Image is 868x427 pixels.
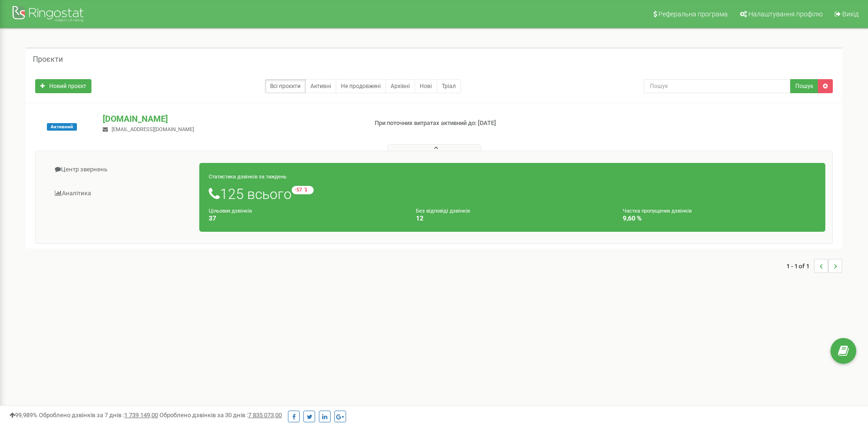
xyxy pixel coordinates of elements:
[265,79,306,93] a: Всі проєкти
[35,79,91,93] a: Новий проєкт
[209,174,287,180] small: Статистика дзвінків за тиждень
[437,79,461,93] a: Тріал
[748,10,823,18] span: Налаштування профілю
[786,250,842,282] nav: ...
[292,186,314,194] small: -57
[43,158,200,181] a: Центр звернень
[248,412,282,419] u: 7 835 073,00
[644,79,791,93] input: Пошук
[416,215,609,222] h4: 12
[103,113,359,125] p: [DOMAIN_NAME]
[305,79,336,93] a: Активні
[159,412,282,419] span: Оброблено дзвінків за 30 днів :
[842,10,859,18] span: Вихід
[416,208,470,214] small: Без відповіді дзвінків
[112,126,194,133] span: [EMAIL_ADDRESS][DOMAIN_NAME]
[209,186,816,202] h1: 125 всього
[375,119,564,128] p: При поточних витратах активний до: [DATE]
[33,55,63,64] h5: Проєкти
[786,259,814,273] span: 1 - 1 of 1
[9,412,38,419] span: 99,989%
[790,79,818,93] button: Пошук
[209,208,252,214] small: Цільових дзвінків
[124,412,158,419] u: 1 739 149,00
[623,208,692,214] small: Частка пропущених дзвінків
[415,79,437,93] a: Нові
[47,123,77,131] span: Активний
[209,215,402,222] h4: 37
[336,79,386,93] a: Не продовжені
[39,412,158,419] span: Оброблено дзвінків за 7 днів :
[385,79,415,93] a: Архівні
[658,10,728,18] span: Реферальна програма
[43,182,200,205] a: Аналiтика
[623,215,816,222] h4: 9,60 %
